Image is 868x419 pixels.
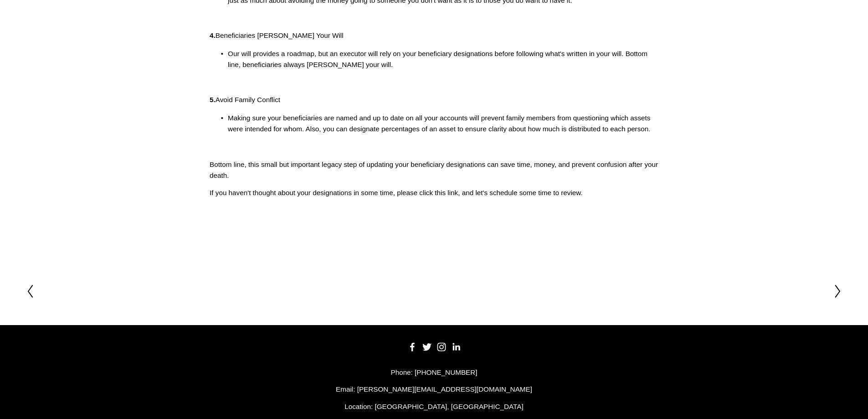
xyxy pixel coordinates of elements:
[228,113,658,135] p: Making sure your beneficiaries are named and up to date on all your accounts will prevent family ...
[228,48,658,71] p: Our will provides a roadmap, but an executor will rely on your beneficiary designations before fo...
[210,30,658,41] p: Beneficiaries [PERSON_NAME] Your Will
[210,94,658,105] p: Avoid Family Conflict
[210,187,658,198] p: If you haven't thought about your designations in some time, please click this link, and let's sc...
[408,342,417,352] a: Facebook
[26,384,842,395] p: Email: [PERSON_NAME][EMAIL_ADDRESS][DOMAIN_NAME]
[210,159,658,181] p: Bottom line, this small but important legacy step of updating your beneficiary designations can s...
[452,342,461,352] a: LinkedIn
[210,31,216,39] strong: 4.
[26,367,842,378] p: Phone: [PHONE_NUMBER]
[437,342,446,352] a: Instagram
[26,401,842,412] p: Location: [GEOGRAPHIC_DATA], [GEOGRAPHIC_DATA]
[210,96,216,103] strong: 5.
[422,342,431,352] a: Twitter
